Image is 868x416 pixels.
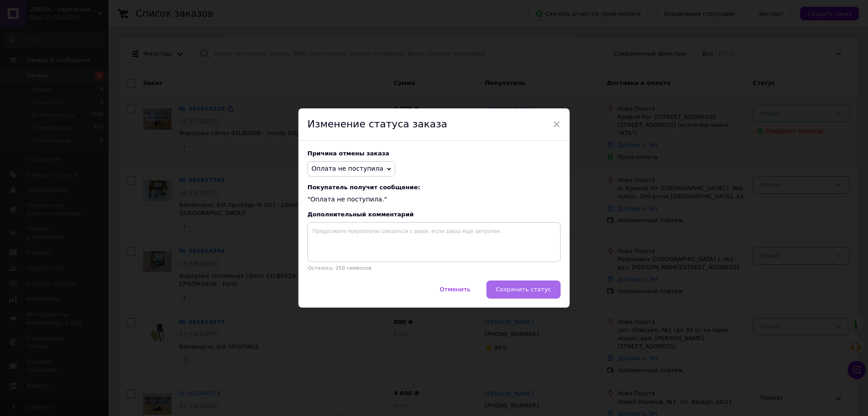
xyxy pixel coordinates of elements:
[486,280,561,299] button: Сохранить статус
[298,108,570,141] div: Изменение статуса заказа
[307,211,561,218] div: Дополнительный комментарий
[311,165,383,172] span: Оплата не поступила
[307,184,561,191] span: Покупатель получит сообщение:
[496,286,551,293] span: Сохранить статус
[430,280,480,299] button: Отменить
[307,150,561,157] div: Причина отмены заказа
[440,286,471,293] span: Отменить
[552,117,561,132] span: ×
[307,184,561,204] div: "Оплата не поступила."
[307,265,561,271] p: Осталось: 250 символов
